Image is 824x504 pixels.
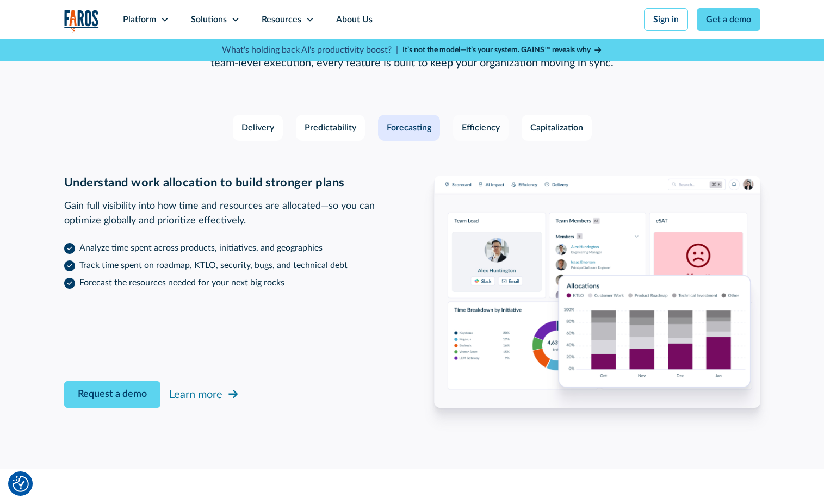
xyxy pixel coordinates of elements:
[222,43,398,57] p: What's holding back AI's productivity boost? |
[387,121,431,134] div: Forecasting
[64,10,99,32] a: home
[241,121,274,134] div: Delivery
[169,384,240,405] a: Learn more
[262,13,301,26] div: Resources
[64,241,391,254] li: Analyze time spent across products, initiatives, and geographies
[64,199,391,228] p: Gain full visibility into how time and resources are allocated—so you can optimize globally and p...
[64,276,391,289] li: Forecast the resources needed for your next big rocks
[644,8,688,31] a: Sign in
[64,10,99,32] img: Logo of the analytics and reporting company Faros.
[402,46,591,54] strong: It’s not the model—it’s your system. GAINS™ reveals why
[13,476,29,492] img: Revisit consent button
[169,387,222,403] div: Learn more
[697,8,760,31] a: Get a demo
[402,45,603,56] a: It’s not the model—it’s your system. GAINS™ reveals why
[64,381,160,408] a: Request a demo
[191,13,227,26] div: Solutions
[530,121,583,134] div: Capitalization
[64,176,391,190] h3: Understand work allocation to build stronger plans
[13,476,29,492] button: Cookie Settings
[64,259,391,272] li: Track time spent on roadmap, KTLO, security, bugs, and technical debt
[305,121,356,134] div: Predictability
[462,121,500,134] div: Efficiency
[123,13,156,26] div: Platform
